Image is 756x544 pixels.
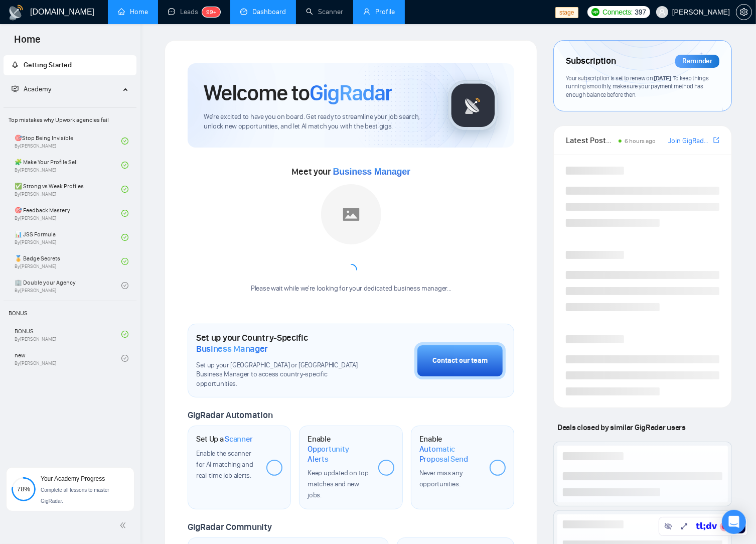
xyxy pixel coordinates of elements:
[12,85,51,93] span: Academy
[419,469,463,488] span: Never miss any opportunities.
[15,250,121,273] a: 🏅 Badge SecretsBy[PERSON_NAME]
[121,162,128,169] span: check-circle
[736,8,752,16] a: setting
[12,85,19,92] span: fund-projection-screen
[310,79,392,106] span: GigRadar
[24,85,51,93] span: Academy
[308,444,370,464] span: Opportunity Alerts
[419,434,482,464] h1: Enable
[419,444,482,464] span: Automatic Proposal Send
[225,434,253,444] span: Scanner
[121,186,128,193] span: check-circle
[204,112,432,131] span: We're excited to have you on board. Get ready to streamline your job search, unlock new opportuni...
[15,226,121,248] a: 📊 JSS FormulaBy[PERSON_NAME]
[196,361,364,389] span: Set up your [GEOGRAPHIC_DATA] or [GEOGRAPHIC_DATA] Business Manager to access country-specific op...
[121,210,128,217] span: check-circle
[363,8,395,16] a: userProfile
[6,32,49,53] span: Home
[8,5,24,21] img: logo
[121,138,128,145] span: check-circle
[121,331,128,338] span: check-circle
[196,449,253,480] span: Enable the scanner for AI matching and real-time job alerts.
[24,61,72,69] span: Getting Started
[308,469,368,499] span: Keep updated on top matches and new jobs.
[602,7,633,18] span: Connects:
[713,135,719,145] a: export
[15,130,121,152] a: 🎯Stop Being InvisibleBy[PERSON_NAME]
[41,487,109,504] span: Complete all lessons to master GigRadar.
[196,332,364,354] h1: Set up your Country-Specific
[591,8,599,16] img: upwork-logo.png
[321,184,381,244] img: placeholder.png
[245,284,457,294] div: Please wait while we're looking for your dedicated business manager...
[345,264,357,276] span: loading
[659,9,666,16] span: user
[5,110,135,130] span: Top mistakes why Upwork agencies fail
[121,282,128,289] span: check-circle
[4,103,136,369] li: Academy Homepage
[736,4,752,20] button: setting
[736,8,751,16] span: setting
[168,8,220,16] a: messageLeads99+
[15,347,121,369] a: newBy[PERSON_NAME]
[448,80,498,130] img: gigradar-logo.png
[713,136,719,144] span: export
[668,135,711,147] a: Join GigRadar Slack Community
[635,7,646,18] span: 397
[119,520,129,530] span: double-left
[240,8,286,16] a: dashboardDashboard
[188,410,272,421] span: GigRadar Automation
[15,323,121,345] a: BONUSBy[PERSON_NAME]
[292,166,410,177] span: Meet your
[15,275,121,297] a: 🏢 Double your AgencyBy[PERSON_NAME]
[118,8,148,16] a: homeHome
[202,7,220,17] sup: 99+
[196,343,268,354] span: Business Manager
[414,342,506,379] button: Contact our team
[722,510,746,534] div: Open Intercom Messenger
[204,79,392,106] h1: Welcome to
[566,53,616,70] span: Subscription
[625,138,656,145] span: 6 hours ago
[15,178,121,200] a: ✅ Strong vs Weak ProfilesBy[PERSON_NAME]
[12,486,36,492] span: 78%
[555,7,578,18] span: stage
[432,355,488,366] div: Contact our team
[654,74,671,82] span: [DATE]
[566,134,616,147] span: Latest Posts from the GigRadar Community
[306,8,343,16] a: searchScanner
[308,434,370,464] h1: Enable
[5,303,135,323] span: BONUS
[188,521,272,532] span: GigRadar Community
[4,55,136,75] li: Getting Started
[566,74,708,98] span: Your subscription is set to renew on . To keep things running smoothly, make sure your payment me...
[333,167,410,177] span: Business Manager
[553,419,689,436] span: Deals closed by similar GigRadar users
[41,475,105,482] span: Your Academy Progress
[15,202,121,224] a: 🎯 Feedback MasteryBy[PERSON_NAME]
[121,258,128,265] span: check-circle
[121,355,128,362] span: check-circle
[196,434,253,444] h1: Set Up a
[12,61,19,68] span: rocket
[675,55,719,68] div: Reminder
[121,234,128,241] span: check-circle
[15,154,121,176] a: 🧩 Make Your Profile SellBy[PERSON_NAME]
